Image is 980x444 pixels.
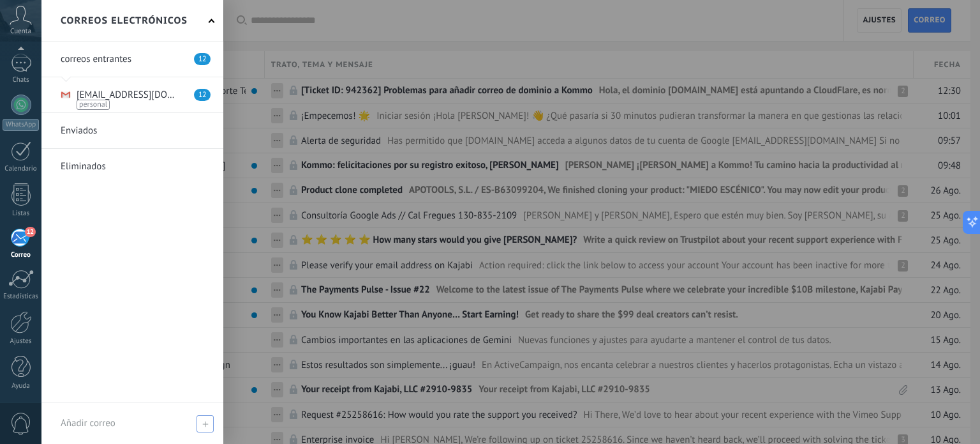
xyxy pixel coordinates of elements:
div: WhatsApp [3,119,39,131]
span: Añadir correo [61,417,115,429]
div: Ajustes [3,337,40,346]
div: Listas [3,210,40,218]
div: Chats [3,76,40,84]
span: Añadir correo [197,415,214,433]
li: correos entrantes [41,42,223,77]
h2: Correos electrónicos [61,1,188,41]
li: Eliminados [41,149,223,184]
div: Estadísticas [3,293,40,301]
li: Enviados [41,113,223,149]
div: Correo [3,251,40,259]
div: Ayuda [3,382,40,390]
div: Calendario [3,165,40,173]
span: 12 [25,227,36,237]
span: Cuenta [10,27,31,36]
